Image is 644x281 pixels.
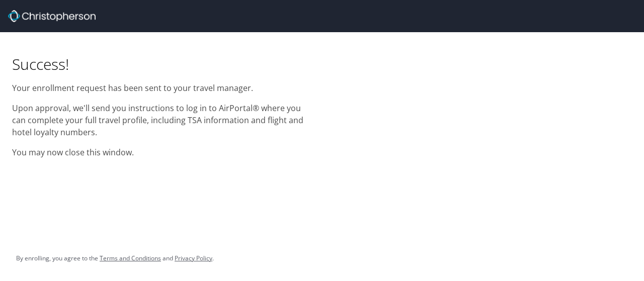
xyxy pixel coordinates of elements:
div: By enrolling, you agree to the and . [16,246,214,271]
p: You may now close this window. [12,146,310,158]
img: cbt logo [8,10,96,22]
a: Privacy Policy [175,254,212,262]
p: Upon approval, we'll send you instructions to log in to AirPortal® where you can complete your fu... [12,102,310,138]
p: Your enrollment request has been sent to your travel manager. [12,82,310,94]
a: Terms and Conditions [100,254,161,262]
h1: Success! [12,54,310,74]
